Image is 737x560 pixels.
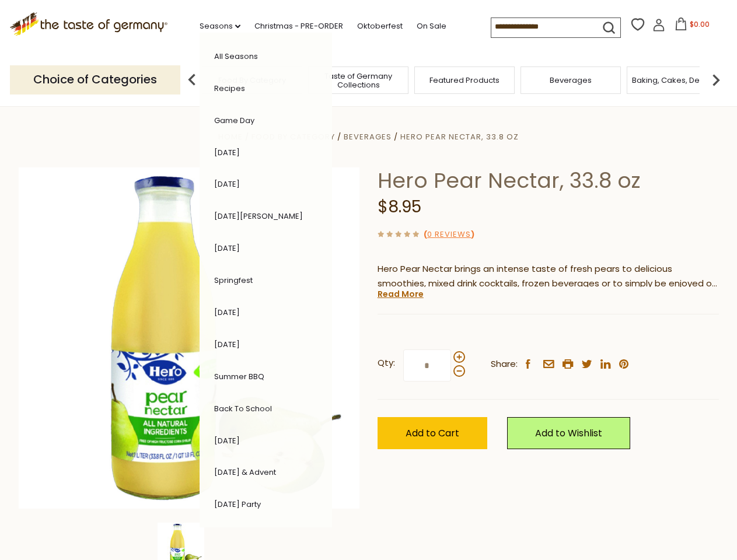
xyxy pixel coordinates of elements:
a: Summer BBQ [214,371,264,382]
h1: Hero Pear Nectar, 33.8 oz [378,167,719,194]
a: [DATE] & Advent [214,467,276,478]
a: Seasons [200,20,240,33]
p: Hero Pear Nectar brings an intense taste of fresh pears to delicious smoothies, mixed drink cockt... [378,262,719,291]
a: Oktoberfest [357,20,403,33]
a: Recipes [214,83,245,94]
a: Back to School [214,403,272,414]
a: On Sale [417,20,446,33]
span: $0.00 [690,19,710,29]
a: Game Day [214,115,254,126]
span: ( ) [424,229,474,240]
a: 0 Reviews [427,229,471,241]
a: All Seasons [214,51,258,62]
a: Beverages [550,76,592,85]
strong: Qty: [378,356,395,370]
a: Christmas - PRE-ORDER [254,20,343,33]
a: [DATE] [214,243,240,254]
a: Baking, Cakes, Desserts [632,76,722,85]
a: Beverages [344,131,392,142]
a: [DATE] [214,307,240,318]
a: [DATE] [214,147,240,158]
a: [DATE] Party [214,499,261,510]
a: Springfest [214,275,253,286]
a: Read More [378,288,424,300]
a: Taste of Germany Collections [312,72,405,89]
a: Featured Products [429,76,500,85]
a: [DATE] [214,339,240,350]
a: Hero Pear Nectar, 33.8 oz [400,131,519,142]
img: Hero Pear Nectar, 33.8 oz [19,167,360,509]
p: Choice of Categories [10,65,180,94]
a: Add to Wishlist [507,417,630,449]
button: $0.00 [668,17,717,35]
a: [DATE] [214,178,240,190]
a: [DATE][PERSON_NAME] [214,211,303,222]
input: Qty: [403,349,451,381]
span: Share: [491,357,518,372]
button: Add to Cart [378,417,487,449]
span: Add to Cart [406,426,459,440]
img: next arrow [704,68,728,92]
img: previous arrow [180,68,204,92]
span: $8.95 [378,195,421,218]
a: [DATE] [214,435,240,446]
